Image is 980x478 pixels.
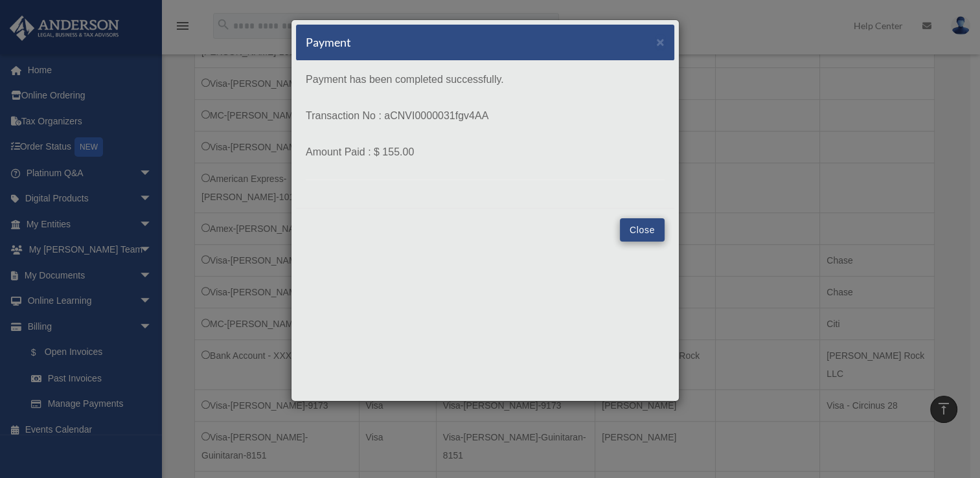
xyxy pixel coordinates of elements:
p: Amount Paid : $ 155.00 [306,143,665,161]
button: Close [656,35,665,49]
button: Close [620,218,665,242]
span: × [656,34,665,49]
h5: Payment [306,34,351,51]
p: Payment has been completed successfully. [306,71,665,89]
p: Transaction No : aCNVI0000031fgv4AA [306,107,665,125]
